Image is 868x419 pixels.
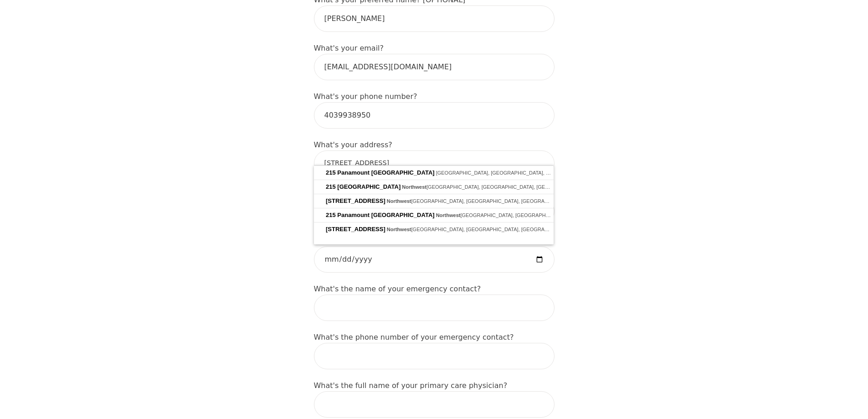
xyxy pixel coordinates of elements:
span: Northwest [387,198,411,204]
span: 215 [326,212,336,218]
label: What's your phone number? [314,92,417,101]
span: [GEOGRAPHIC_DATA], [GEOGRAPHIC_DATA], [GEOGRAPHIC_DATA], [GEOGRAPHIC_DATA] [387,198,628,204]
span: [STREET_ADDRESS] [326,197,385,204]
span: [STREET_ADDRESS] [326,226,385,233]
label: What's the full name of your primary care physician? [314,381,508,390]
span: Northwest [402,184,426,190]
label: What's the phone number of your emergency contact? [314,333,514,341]
span: Northwest [387,227,411,232]
span: 215 [326,169,336,176]
input: Date of Birth [314,246,555,273]
span: [GEOGRAPHIC_DATA] [337,183,401,190]
label: What's the name of your emergency contact? [314,285,481,293]
label: What's your email? [314,44,384,52]
span: Panamount [GEOGRAPHIC_DATA] [337,169,434,176]
label: What's your date of birth? [314,236,409,245]
label: What's your address? [314,140,392,149]
span: [GEOGRAPHIC_DATA], [GEOGRAPHIC_DATA], [GEOGRAPHIC_DATA], [GEOGRAPHIC_DATA] [402,184,643,190]
span: [GEOGRAPHIC_DATA], [GEOGRAPHIC_DATA], [GEOGRAPHIC_DATA], [GEOGRAPHIC_DATA] [436,212,678,218]
span: [GEOGRAPHIC_DATA], [GEOGRAPHIC_DATA], [GEOGRAPHIC_DATA] [436,170,598,176]
span: Panamount [GEOGRAPHIC_DATA] [337,212,434,218]
span: [GEOGRAPHIC_DATA], [GEOGRAPHIC_DATA], [GEOGRAPHIC_DATA], [GEOGRAPHIC_DATA] [387,227,628,232]
span: 215 [326,183,336,190]
span: Northwest [436,212,461,218]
